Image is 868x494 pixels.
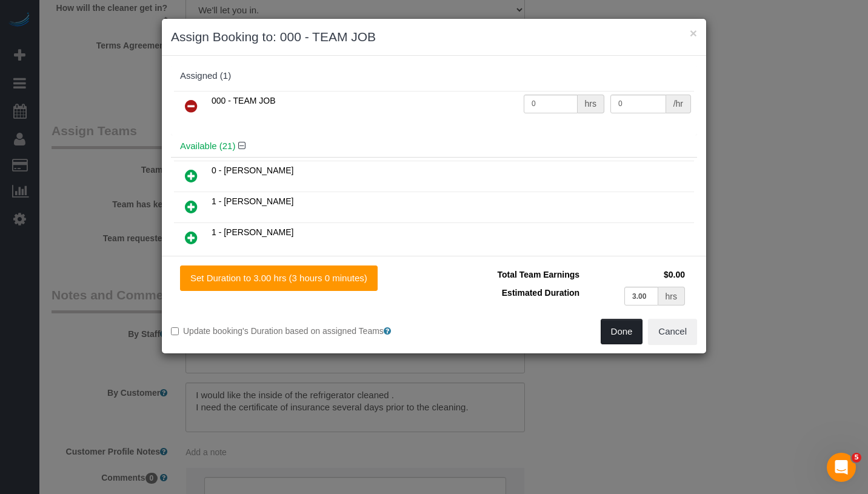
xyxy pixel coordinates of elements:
[502,288,579,298] span: Estimated Duration
[443,265,583,284] td: Total Team Earnings
[852,453,861,462] span: 5
[578,95,604,113] div: hrs
[171,28,697,46] h3: Assign Booking to: 000 - TEAM JOB
[212,227,293,237] span: 1 - [PERSON_NAME]
[180,71,688,81] div: Assigned (1)
[180,141,688,152] h4: Available (21)
[666,95,691,113] div: /hr
[827,453,856,482] iframe: Intercom live chat
[583,265,688,284] td: $0.00
[648,319,697,344] button: Cancel
[212,165,293,175] span: 0 - [PERSON_NAME]
[212,196,293,206] span: 1 - [PERSON_NAME]
[171,327,179,335] input: Update booking's Duration based on assigned Teams
[212,96,276,105] span: 000 - TEAM JOB
[690,27,697,39] button: ×
[180,265,378,291] button: Set Duration to 3.00 hrs (3 hours 0 minutes)
[171,325,425,337] label: Update booking's Duration based on assigned Teams
[601,319,643,344] button: Done
[658,287,685,305] div: hrs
